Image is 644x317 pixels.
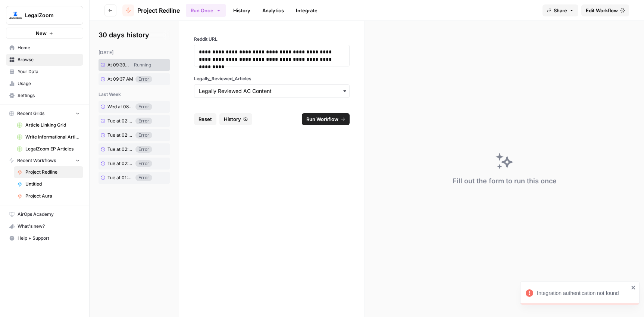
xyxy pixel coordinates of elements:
div: Error [135,160,152,167]
span: Settings [18,92,80,99]
a: Wed at 08:22 AM [99,101,135,112]
span: Recent Grids [17,110,44,117]
button: Run Workflow [302,113,350,125]
a: Home [6,42,83,54]
span: Write Informational Article [25,134,80,140]
h2: 30 days history [99,30,170,40]
a: Write Informational Article [14,131,83,143]
button: Recent Workflows [6,155,83,166]
span: AirOps Academy [18,211,80,218]
span: LegalZoom [25,12,70,19]
span: Wed at 08:22 AM [107,103,133,110]
a: Tue at 02:10 PM [99,130,135,141]
div: Running [131,62,154,68]
div: Error [135,146,152,153]
div: Error [135,76,152,83]
span: LegalZoom EP Articles [25,146,80,152]
a: Browse [6,54,83,66]
button: Share [543,4,578,16]
div: Error [135,174,152,181]
div: [DATE] [99,49,170,56]
a: Project Redline [14,166,83,178]
button: What's new? [6,220,83,232]
label: Legally_Reviewed_Articles [194,75,350,82]
span: Usage [18,80,80,87]
a: Your Data [6,66,83,78]
a: Edit Workflow [581,4,629,16]
div: Error [135,118,152,124]
a: Settings [6,90,83,102]
button: Run Once [186,4,226,17]
a: LegalZoom EP Articles [14,143,83,155]
span: Reset [198,115,212,123]
a: At 09:37 AM [99,74,135,85]
button: Reset [194,113,216,125]
span: Browse [18,56,80,63]
span: Home [18,44,80,51]
div: Error [135,103,152,110]
a: At 09:39 AM [99,59,131,71]
span: Project Redline [25,169,80,175]
a: Integrate [291,4,322,16]
span: Tue at 01:55 PM [107,174,133,181]
span: Article Linking Grid [25,122,80,128]
button: Recent Grids [6,108,83,119]
a: Project Aura [14,190,83,202]
a: Tue at 02:00 PM [99,158,135,169]
span: Help + Support [18,235,80,242]
a: Tue at 02:07 PM [99,144,135,155]
a: Analytics [258,4,288,16]
button: History [219,113,252,125]
span: Tue at 02:14 PM [107,118,133,124]
button: New [6,28,83,39]
a: Tue at 01:55 PM [99,172,135,183]
span: Project Redline [137,6,180,15]
span: Run Workflow [306,115,338,123]
span: History [224,115,241,123]
span: Tue at 02:07 PM [107,146,133,153]
span: Project Aura [25,193,80,199]
span: Share [554,7,567,14]
div: Error [135,132,152,139]
img: LegalZoom Logo [9,9,22,22]
a: Project Redline [122,4,180,16]
a: History [229,4,255,16]
span: At 09:37 AM [107,76,133,83]
button: Workspace: LegalZoom [6,6,83,25]
a: Article Linking Grid [14,119,83,131]
span: Untitled [25,181,80,187]
div: What's new? [6,221,83,232]
div: last week [99,91,170,98]
span: Your Data [18,68,80,75]
label: Reddit URL [194,36,350,43]
div: Fill out the form to run this once [453,176,557,186]
a: Tue at 02:14 PM [99,115,135,127]
span: At 09:39 AM [107,62,129,68]
a: Untitled [14,178,83,190]
span: Tue at 02:00 PM [107,160,133,167]
div: Integration authentication not found [537,289,629,297]
span: Tue at 02:10 PM [107,132,133,139]
a: AirOps Academy [6,208,83,220]
button: close [631,285,636,290]
span: Edit Workflow [586,7,618,14]
button: Help + Support [6,232,83,244]
span: New [36,29,47,37]
input: Legally Reviewed AC Content [199,87,345,95]
a: Usage [6,78,83,90]
span: Recent Workflows [17,157,56,164]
